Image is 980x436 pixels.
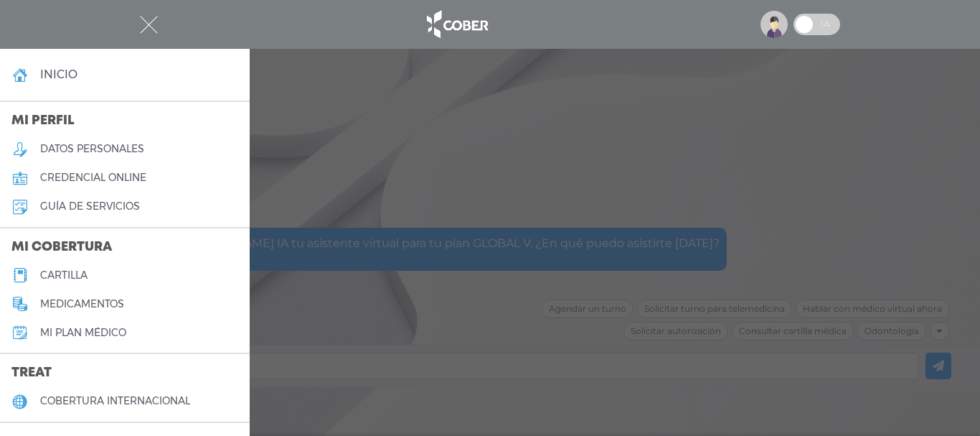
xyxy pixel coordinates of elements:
[760,11,788,38] img: profile-placeholder.svg
[40,172,146,184] h5: credencial online
[40,200,140,213] h5: guía de servicios
[40,327,126,339] h5: Mi plan médico
[40,298,124,310] h5: medicamentos
[40,68,77,81] h4: inicio
[140,16,158,34] img: Cober_menu-close-white.svg
[40,269,88,282] h5: cartilla
[419,7,494,42] img: logo_cober_home-white.png
[40,395,190,407] h5: cobertura internacional
[40,143,144,155] h5: datos personales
